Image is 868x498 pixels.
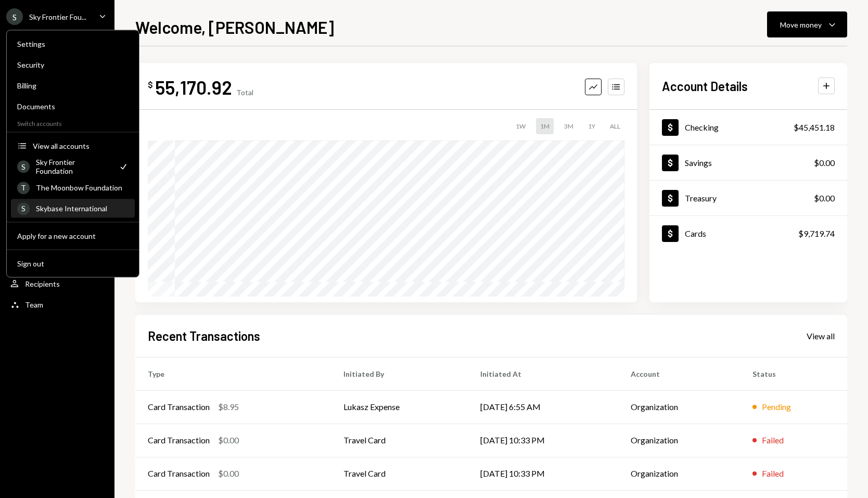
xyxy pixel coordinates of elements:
div: Sign out [17,259,129,268]
div: S [6,8,23,25]
div: Card Transaction [148,467,210,480]
a: Settings [11,34,135,53]
th: Initiated At [468,357,619,390]
div: Sky Frontier Fou... [29,12,86,21]
th: Account [618,357,740,390]
td: [DATE] 10:33 PM [468,457,619,490]
a: Documents [11,97,135,116]
a: TThe Moonbow Foundation [11,178,135,197]
td: Travel Card [331,424,468,457]
td: Lukasz Expense [331,390,468,424]
div: Cards [685,228,706,238]
a: Billing [11,76,135,95]
a: Team [6,295,108,314]
td: [DATE] 6:55 AM [468,390,619,424]
h2: Account Details [662,78,748,95]
div: 1Y [584,118,599,134]
div: Savings [685,158,712,168]
div: Switch accounts [7,118,139,127]
button: Move money [767,11,847,37]
div: Checking [685,122,719,132]
div: $0.00 [218,434,239,446]
a: Cards$9,719.74 [649,216,847,251]
a: Treasury$0.00 [649,181,847,215]
div: Card Transaction [148,401,210,413]
th: Status [740,357,847,390]
div: Card Transaction [148,434,210,446]
div: $0.00 [814,157,835,169]
div: Documents [17,102,129,111]
div: 55,170.92 [155,75,232,99]
div: T [17,182,30,194]
div: Settings [17,40,129,48]
button: Apply for a new account [11,227,135,246]
div: Apply for a new account [17,232,129,240]
div: $8.95 [218,401,239,413]
div: Sky Frontier Foundation [36,158,112,175]
a: SSkybase International [11,199,135,218]
div: Recipients [25,279,60,288]
div: 3M [560,118,578,134]
td: Travel Card [331,457,468,490]
div: 1M [536,118,554,134]
td: Organization [618,457,740,490]
th: Initiated By [331,357,468,390]
button: View all accounts [11,137,135,156]
td: [DATE] 10:33 PM [468,424,619,457]
h2: Recent Transactions [148,327,260,344]
div: S [17,202,30,215]
div: Move money [780,19,822,30]
a: Recipients [6,274,108,293]
div: $0.00 [218,467,239,480]
div: Failed [762,434,784,446]
th: Type [135,357,331,390]
h1: Welcome, [PERSON_NAME] [135,17,334,37]
div: Billing [17,81,129,90]
button: Sign out [11,254,135,273]
td: Organization [618,424,740,457]
div: Pending [762,401,791,413]
div: Total [236,88,253,97]
div: Team [25,300,43,309]
div: Failed [762,467,784,480]
div: 1W [512,118,530,134]
a: View all [807,330,835,341]
div: ALL [606,118,624,134]
div: Skybase International [36,204,129,213]
div: Security [17,60,129,69]
div: S [17,160,30,173]
div: $ [148,80,153,90]
a: Savings$0.00 [649,145,847,180]
div: $45,451.18 [794,121,835,134]
div: View all [807,331,835,341]
a: Security [11,55,135,74]
div: $0.00 [814,192,835,205]
td: Organization [618,390,740,424]
a: Checking$45,451.18 [649,110,847,145]
div: $9,719.74 [798,227,835,240]
div: Treasury [685,193,717,203]
div: The Moonbow Foundation [36,183,129,192]
div: View all accounts [33,142,129,150]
